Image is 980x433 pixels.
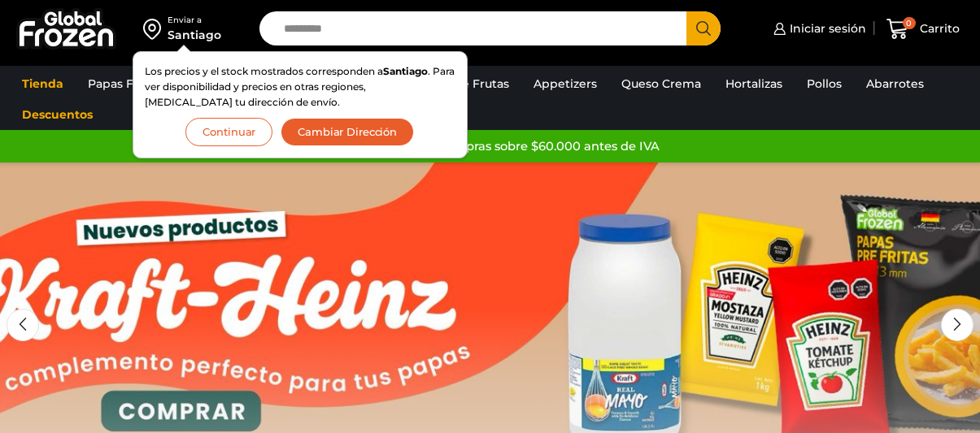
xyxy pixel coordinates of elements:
button: Continuar [185,118,272,146]
span: Iniciar sesión [786,20,866,37]
button: Cambiar Dirección [281,118,414,146]
div: Santiago [168,27,221,43]
p: Los precios y el stock mostrados corresponden a . Para ver disponibilidad y precios en otras regi... [145,63,455,110]
a: Tienda [14,68,72,99]
a: Papas Fritas [80,68,167,99]
a: Iniciar sesión [769,12,866,45]
div: Enviar a [168,15,221,26]
strong: Santiago [383,65,428,77]
a: 0 Carrito [882,10,964,48]
img: address-field-icon.svg [143,15,168,42]
a: Abarrotes [858,68,932,99]
a: Appetizers [525,68,605,99]
span: 0 [903,17,916,30]
a: Hortalizas [717,68,791,99]
span: Carrito [916,20,960,37]
a: Queso Crema [613,68,709,99]
button: Search button [686,11,721,45]
a: Descuentos [14,99,101,130]
a: Pollos [799,68,850,99]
